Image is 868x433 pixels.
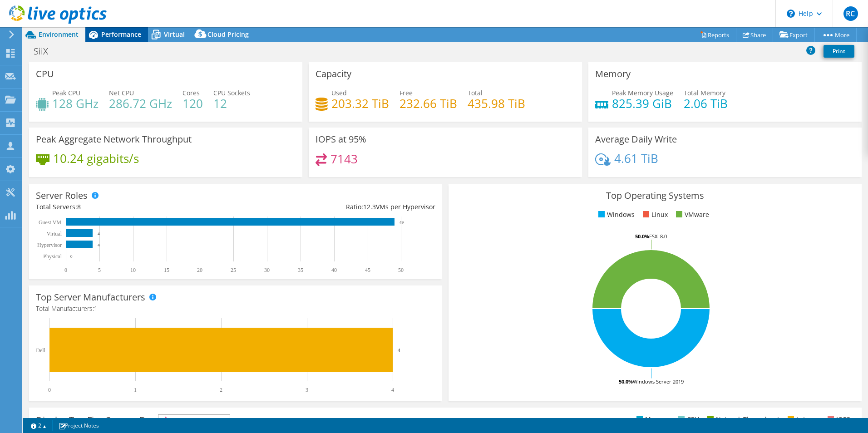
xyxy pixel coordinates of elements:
[316,69,351,79] h3: Capacity
[398,267,404,273] text: 50
[207,30,249,39] span: Cloud Pricing
[164,30,185,39] span: Virtual
[43,253,62,260] text: Physical
[36,69,54,79] h3: CPU
[182,89,200,97] span: Cores
[64,267,67,273] text: 0
[635,233,649,240] tspan: 50.0%
[365,267,370,273] text: 45
[39,219,61,226] text: Guest VM
[94,304,98,313] span: 1
[398,347,400,353] text: 4
[619,378,633,385] tspan: 50.0%
[814,28,857,42] a: More
[633,378,684,385] tspan: Windows Server 2019
[30,46,62,56] h1: SiiX
[101,30,141,39] span: Performance
[595,69,631,79] h3: Memory
[36,134,192,144] h3: Peak Aggregate Network Throughput
[52,420,105,431] a: Project Notes
[634,414,670,424] li: Memory
[25,420,53,431] a: 2
[331,89,347,97] span: Used
[39,30,79,39] span: Environment
[614,153,658,163] h4: 4.61 TiB
[197,267,202,273] text: 20
[787,10,795,18] svg: \n
[595,134,677,144] h3: Average Daily Write
[649,233,667,240] tspan: ESXi 8.0
[298,267,303,273] text: 35
[455,191,855,201] h3: Top Operating Systems
[130,267,136,273] text: 10
[47,231,62,237] text: Virtual
[36,191,88,201] h3: Server Roles
[213,98,250,108] h4: 12
[674,210,709,220] li: VMware
[676,414,699,424] li: CPU
[641,210,668,220] li: Linux
[220,387,222,393] text: 2
[824,45,854,58] a: Print
[330,154,358,164] h4: 7143
[70,254,73,259] text: 0
[77,202,81,211] span: 8
[37,242,62,248] text: Hypervisor
[612,89,673,97] span: Peak Memory Usage
[825,414,850,424] li: IOPS
[134,387,137,393] text: 1
[684,98,728,108] h4: 2.06 TiB
[36,304,435,314] h4: Total Manufacturers:
[109,89,134,97] span: Net CPU
[36,202,236,212] div: Total Servers:
[306,387,308,393] text: 3
[164,267,169,273] text: 15
[773,28,815,42] a: Export
[316,134,366,144] h3: IOPS at 95%
[48,387,51,393] text: 0
[213,89,250,97] span: CPU Sockets
[785,414,819,424] li: Latency
[182,98,203,108] h4: 120
[331,98,389,108] h4: 203.32 TiB
[684,89,725,97] span: Total Memory
[399,89,413,97] span: Free
[705,414,779,424] li: Network Throughput
[53,153,139,163] h4: 10.24 gigabits/s
[612,98,673,108] h4: 825.39 GiB
[391,387,394,393] text: 4
[468,89,483,97] span: Total
[158,415,230,426] span: IOPS
[98,231,100,236] text: 4
[736,28,773,42] a: Share
[236,202,435,212] div: Ratio: VMs per Hypervisor
[264,267,270,273] text: 30
[36,347,45,354] text: Dell
[52,89,80,97] span: Peak CPU
[98,267,101,273] text: 5
[231,267,236,273] text: 25
[693,28,736,42] a: Reports
[331,267,337,273] text: 40
[596,210,635,220] li: Windows
[399,220,404,225] text: 49
[36,292,145,302] h3: Top Server Manufacturers
[98,243,100,247] text: 4
[52,98,99,108] h4: 128 GHz
[109,98,172,108] h4: 286.72 GHz
[399,98,457,108] h4: 232.66 TiB
[363,202,376,211] span: 12.3
[468,98,525,108] h4: 435.98 TiB
[843,6,858,21] span: RC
